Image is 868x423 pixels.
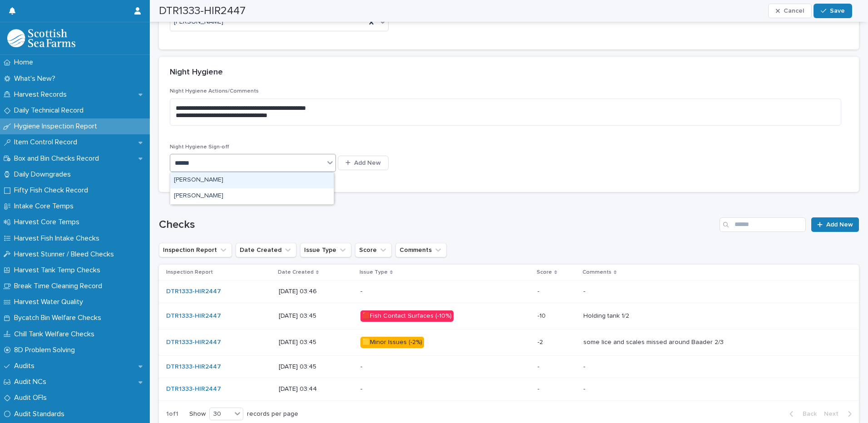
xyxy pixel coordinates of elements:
[10,74,63,83] p: What's New?
[159,378,859,401] tr: DTR1333-HIR2447 [DATE] 03:44--- --
[170,68,223,78] h2: Night Hygiene
[811,217,859,232] a: Add New
[10,58,40,67] p: Home
[824,411,844,417] span: Next
[159,303,859,330] tr: DTR1333-HIR2447 [DATE] 03:45🟥Fish Contact Surfaces (-10%)-10-10 Holding tank 1/2Holding tank 1/2
[10,202,81,211] p: Intake Core Temps
[720,217,806,232] input: Search
[538,361,541,371] p: -
[10,298,90,306] p: Harvest Water Quality
[538,337,545,346] p: -2
[10,378,54,386] p: Audit NCs
[10,346,82,354] p: 8D Problem Solving
[826,221,853,228] span: Add New
[279,363,353,371] p: [DATE] 03:45
[360,337,424,348] div: 🟨Minor Issues (-2%)
[159,5,246,18] h2: DTR1333-HIR2447
[582,267,612,277] p: Comments
[354,160,381,166] span: Add New
[170,188,334,204] div: Matthew Fullerton
[768,4,812,18] button: Cancel
[10,90,74,99] p: Harvest Records
[782,410,820,418] button: Back
[10,170,78,179] p: Daily Downgrades
[159,280,859,303] tr: DTR1333-HIR2447 [DATE] 03:46--- --
[10,330,102,339] p: Chill Tank Welfare Checks
[166,339,221,346] a: DTR1333-HIR2447
[166,267,213,277] p: Inspection Report
[166,363,221,371] a: DTR1333-HIR2447
[360,288,519,295] p: -
[159,218,716,231] h1: Checks
[784,8,804,14] span: Cancel
[820,410,859,418] button: Next
[537,267,552,277] p: Score
[10,218,87,226] p: Harvest Core Temps
[247,410,298,418] p: records per page
[166,288,221,295] a: DTR1333-HIR2447
[279,385,353,393] p: [DATE] 03:44
[278,267,314,277] p: Date Created
[814,4,852,18] button: Save
[583,286,587,295] p: -
[279,312,353,320] p: [DATE] 03:45
[279,339,353,346] p: [DATE] 03:45
[10,106,91,115] p: Daily Technical Record
[170,144,229,150] span: Night Hygiene Sign-off
[10,314,108,322] p: Bycatch Bin Welfare Checks
[830,8,845,14] span: Save
[355,243,392,257] button: Score
[583,384,587,393] p: -
[395,243,447,257] button: Comments
[10,410,72,418] p: Audit Standards
[10,186,95,195] p: Fifty Fish Check Record
[10,362,42,370] p: Audits
[300,243,351,257] button: Issue Type
[797,411,817,417] span: Back
[159,329,859,355] tr: DTR1333-HIR2447 [DATE] 03:45🟨Minor Issues (-2%)-2-2 some lice and scales missed around Baader 2/3...
[360,385,519,393] p: -
[583,337,725,346] p: some lice and scales missed around Baader 2/3
[360,310,454,322] div: 🟥Fish Contact Surfaces (-10%)
[174,17,223,27] span: [PERSON_NAME]
[583,361,587,371] p: -
[10,282,109,290] p: Break Time Cleaning Record
[583,310,631,320] p: Holding tank 1/2
[360,363,519,371] p: -
[7,29,75,47] img: mMrefqRFQpe26GRNOUkG
[170,172,334,188] div: Joseph Fullerton
[189,410,206,418] p: Show
[10,234,107,243] p: Harvest Fish Intake Checks
[10,250,121,259] p: Harvest Stunner / Bleed Checks
[279,288,353,295] p: [DATE] 03:46
[10,138,84,147] p: Item Control Record
[159,243,232,257] button: Inspection Report
[538,286,541,295] p: -
[10,154,106,163] p: Box and Bin Checks Record
[10,393,54,402] p: Audit OFIs
[10,266,108,275] p: Harvest Tank Temp Checks
[538,384,541,393] p: -
[338,156,389,170] button: Add New
[538,310,547,320] p: -10
[166,312,221,320] a: DTR1333-HIR2447
[10,122,104,131] p: Hygiene Inspection Report
[170,89,259,94] span: Night Hygiene Actions/Comments
[210,409,232,419] div: 30
[360,267,388,277] p: Issue Type
[236,243,296,257] button: Date Created
[159,355,859,378] tr: DTR1333-HIR2447 [DATE] 03:45--- --
[166,385,221,393] a: DTR1333-HIR2447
